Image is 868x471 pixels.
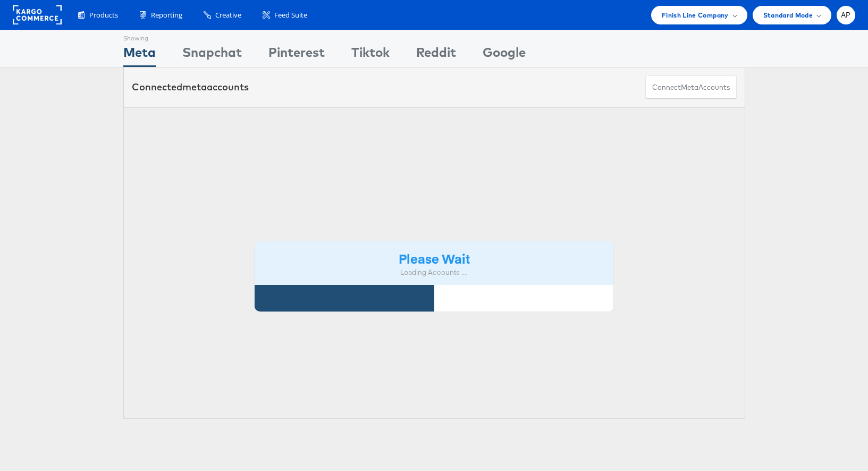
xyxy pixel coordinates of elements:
[89,10,118,20] span: Products
[123,30,156,43] div: Showing
[763,10,813,21] span: Standard Mode
[123,43,156,67] div: Meta
[182,81,207,93] span: meta
[841,12,851,19] span: AP
[215,10,241,20] span: Creative
[151,10,182,20] span: Reporting
[268,43,325,67] div: Pinterest
[681,82,698,92] span: meta
[351,43,390,67] div: Tiktok
[132,80,249,94] div: Connected accounts
[274,10,307,20] span: Feed Suite
[416,43,456,67] div: Reddit
[483,43,526,67] div: Google
[645,75,737,99] button: ConnectmetaAccounts
[182,43,242,67] div: Snapchat
[662,10,729,21] span: Finish Line Company
[263,267,606,277] div: Loading Accounts ....
[399,249,470,267] strong: Please Wait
